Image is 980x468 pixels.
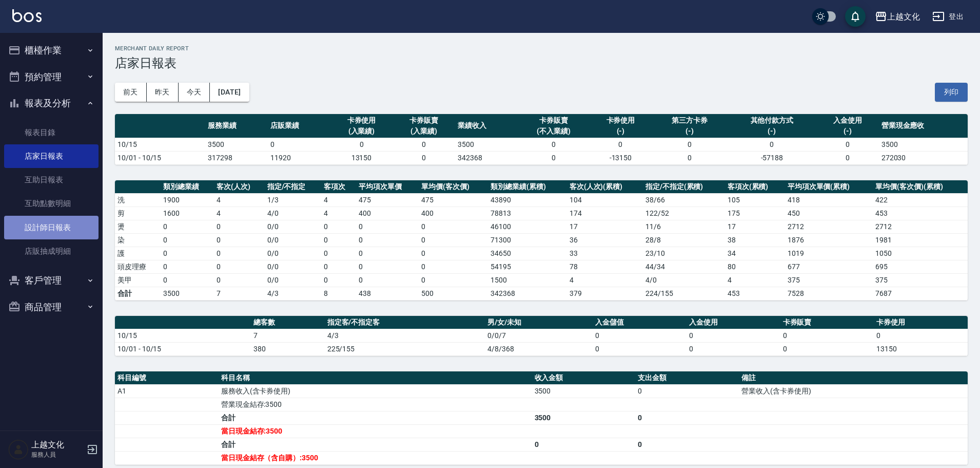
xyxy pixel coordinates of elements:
th: 卡券販賣 [780,316,874,329]
td: 3500 [455,138,518,151]
th: 服務業績 [205,114,268,138]
td: 0 [161,233,214,247]
div: (入業績) [395,126,453,137]
td: 23 / 10 [643,247,725,260]
td: 1600 [161,207,214,220]
td: 7687 [873,287,968,300]
h5: 上越文化 [31,440,84,450]
th: 平均項次單價 [356,180,419,194]
td: 1876 [785,233,873,247]
td: 1900 [161,193,214,207]
td: 0 [728,138,816,151]
td: 0 [635,384,739,398]
td: 合計 [219,411,532,424]
td: 4 [214,193,265,207]
td: 105 [725,193,785,207]
td: 3500 [205,138,268,151]
td: 染 [115,233,161,247]
td: 677 [785,260,873,273]
td: 43890 [488,193,566,207]
td: 1050 [873,247,968,260]
td: 0 [518,138,590,151]
th: 收入金額 [532,371,636,385]
td: 4 / 0 [265,207,322,220]
div: (-) [654,126,724,137]
td: 0 [816,138,879,151]
th: 客次(人次)(累積) [567,180,643,194]
td: 0 [419,220,488,233]
td: 54195 [488,260,566,273]
td: 400 [419,207,488,220]
td: 0 [161,247,214,260]
td: 34650 [488,247,566,260]
th: 營業現金應收 [879,114,968,138]
td: 0 [593,342,687,355]
td: 33 [567,247,643,260]
div: 卡券使用 [333,115,390,126]
td: 500 [419,287,488,300]
td: 營業收入(含卡券使用) [739,384,968,398]
button: 櫃檯作業 [4,37,99,64]
td: 400 [356,207,419,220]
button: 上越文化 [871,6,924,27]
button: 昨天 [147,83,179,102]
td: 0 [356,260,419,273]
td: 0 / 0 [265,220,322,233]
div: 入金使用 [819,115,876,126]
td: 0 / 0 [265,247,322,260]
td: 0 [161,273,214,287]
h3: 店家日報表 [115,56,968,70]
th: 科目名稱 [219,371,532,385]
td: 11 / 6 [643,220,725,233]
td: 4/3 [325,329,485,342]
td: 438 [356,287,419,300]
td: 0 [268,138,330,151]
td: 0 [635,438,739,451]
td: 375 [873,273,968,287]
div: (-) [592,126,650,137]
td: 317298 [205,151,268,164]
td: 453 [873,207,968,220]
td: 46100 [488,220,566,233]
td: 8 [321,287,356,300]
td: 3500 [161,287,214,300]
td: 0 [356,220,419,233]
td: 0 [687,329,780,342]
td: 36 [567,233,643,247]
td: 美甲 [115,273,161,287]
td: 0 [393,138,455,151]
td: 0 [214,273,265,287]
th: 總客數 [251,316,325,329]
td: 0 [518,151,590,164]
td: 44 / 34 [643,260,725,273]
div: 其他付款方式 [730,115,814,126]
td: 合計 [219,438,532,451]
button: 登出 [928,7,968,26]
td: 1019 [785,247,873,260]
td: 10/15 [115,329,251,342]
a: 店販抽成明細 [4,239,99,263]
td: 122 / 52 [643,207,725,220]
td: 4/3 [265,287,322,300]
td: 0 [687,342,780,355]
td: 0 [419,233,488,247]
td: 服務收入(含卡券使用) [219,384,532,398]
td: 225/155 [325,342,485,355]
table: a dense table [115,180,968,301]
td: 0 [419,247,488,260]
div: 第三方卡券 [654,115,724,126]
button: 前天 [115,83,147,102]
td: 453 [725,287,785,300]
td: 10/15 [115,138,205,151]
td: 342368 [455,151,518,164]
button: [DATE] [210,83,249,102]
td: 0 [419,273,488,287]
td: 272030 [879,151,968,164]
div: 上越文化 [887,10,920,23]
td: 0 [214,233,265,247]
div: 卡券販賣 [520,115,587,126]
td: 13150 [874,342,968,355]
td: 422 [873,193,968,207]
td: 0 [590,138,652,151]
td: 0 [356,233,419,247]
